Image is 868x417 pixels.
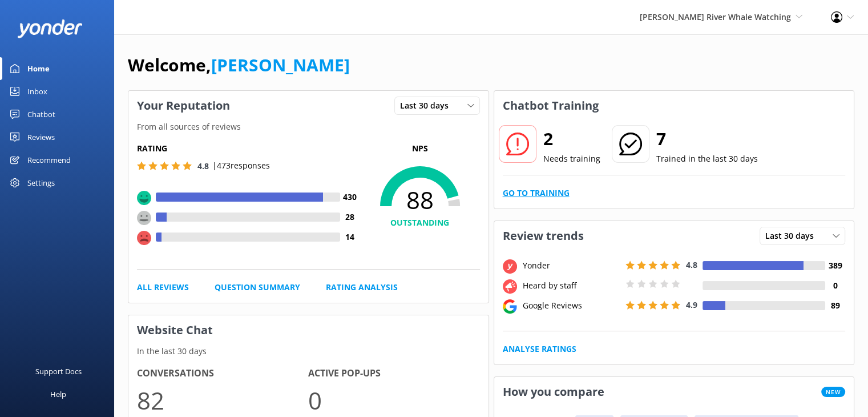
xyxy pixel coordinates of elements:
[27,171,55,194] div: Settings
[825,259,845,272] h4: 389
[27,57,50,80] div: Home
[543,153,600,165] p: Needs training
[27,149,71,171] div: Recommend
[308,366,479,381] h4: Active Pop-ups
[494,91,607,121] h3: Chatbot Training
[686,299,697,310] span: 4.9
[128,315,488,345] h3: Website Chat
[656,125,758,153] h2: 7
[128,345,488,358] p: In the last 30 days
[340,231,360,243] h4: 14
[128,121,488,133] p: From all sources of reviews
[686,259,697,270] span: 4.8
[17,19,83,38] img: yonder-white-logo.png
[326,281,398,294] a: Rating Analysis
[340,191,360,203] h4: 430
[197,161,209,171] span: 4.8
[137,366,308,381] h4: Conversations
[137,142,360,155] h5: Rating
[360,216,480,229] h4: OUTSTANDING
[503,343,576,355] a: Analyse Ratings
[137,281,189,294] a: All Reviews
[494,377,613,407] h3: How you compare
[825,299,845,312] h4: 89
[215,281,300,294] a: Question Summary
[212,159,270,172] p: | 473 responses
[503,187,570,199] a: Go to Training
[543,125,600,153] h2: 2
[360,142,480,155] p: NPS
[825,279,845,292] h4: 0
[494,221,592,251] h3: Review trends
[128,51,350,79] h1: Welcome,
[821,387,845,397] span: New
[50,383,66,406] div: Help
[27,126,55,149] div: Reviews
[520,259,623,272] div: Yonder
[128,91,239,121] h3: Your Reputation
[27,103,55,126] div: Chatbot
[640,11,791,22] span: [PERSON_NAME] River Whale Watching
[360,186,480,214] span: 88
[520,299,623,312] div: Google Reviews
[520,279,623,292] div: Heard by staff
[656,153,758,165] p: Trained in the last 30 days
[340,211,360,223] h4: 28
[35,360,82,383] div: Support Docs
[400,99,455,112] span: Last 30 days
[765,230,821,242] span: Last 30 days
[211,53,350,77] a: [PERSON_NAME]
[27,80,47,103] div: Inbox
